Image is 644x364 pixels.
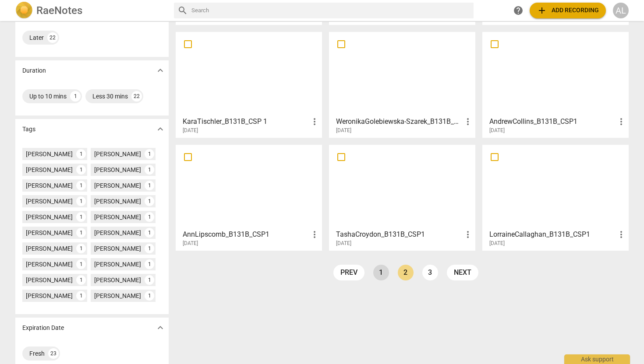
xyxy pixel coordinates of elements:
span: help [513,5,524,16]
div: [PERSON_NAME] [26,213,73,221]
div: Up to 10 mins [29,92,67,101]
div: [PERSON_NAME] [26,197,73,206]
a: Help [510,3,526,18]
p: Duration [22,66,46,75]
div: 1 [76,212,86,222]
span: expand_more [155,124,166,134]
div: [PERSON_NAME] [26,276,73,284]
input: Search [191,3,470,17]
div: 1 [76,181,86,190]
div: 1 [145,149,154,159]
span: more_vert [616,116,626,127]
span: [DATE] [183,127,198,134]
div: 1 [145,244,154,253]
div: [PERSON_NAME] [26,228,73,237]
a: LorraineCallaghan_B131B_CSP1[DATE] [485,148,626,247]
img: Logo [15,2,33,19]
span: more_vert [463,116,473,127]
button: Show more [154,122,167,136]
span: more_vert [463,229,473,240]
span: [DATE] [336,127,351,134]
div: 1 [76,196,86,206]
span: [DATE] [489,127,505,134]
div: 1 [145,165,154,175]
a: KaraTischler_B131B_CSP 1[DATE] [179,35,319,134]
div: 1 [76,275,86,285]
span: [DATE] [336,240,351,247]
h3: KaraTischler_B131B_CSP 1 [183,116,309,127]
h3: WeronikaGolebiewska-Szarek_B131B_CSP1 [336,116,463,127]
h3: LorraineCallaghan_B131B_CSP1 [489,229,616,240]
div: [PERSON_NAME] [26,181,73,190]
a: AnnLipscomb_B131B_CSP1[DATE] [179,148,319,247]
div: [PERSON_NAME] [26,150,73,158]
p: Tags [22,125,35,134]
div: 1 [145,259,154,269]
div: 1 [145,275,154,285]
div: 1 [145,181,154,190]
div: [PERSON_NAME] [26,291,73,300]
a: Page 3 [422,265,438,280]
div: [PERSON_NAME] [26,244,73,253]
div: Later [29,33,44,42]
span: expand_more [155,322,166,333]
div: [PERSON_NAME] [94,213,141,221]
div: [PERSON_NAME] [94,228,141,237]
div: 1 [70,91,81,101]
a: LogoRaeNotes [15,2,167,19]
div: 1 [145,212,154,222]
div: [PERSON_NAME] [94,276,141,284]
div: Fresh [29,349,45,358]
div: Less 30 mins [92,92,128,101]
div: Ask support [564,354,630,364]
div: 1 [76,259,86,269]
button: AL [613,3,629,18]
a: prev [333,265,364,280]
h3: AnnLipscomb_B131B_CSP1 [183,229,309,240]
button: Show more [154,321,167,334]
div: [PERSON_NAME] [26,260,73,269]
span: Add recording [537,5,599,16]
div: 1 [76,244,86,253]
a: AndrewCollins_B131B_CSP1[DATE] [485,35,626,134]
a: Page 1 [373,265,389,280]
div: [PERSON_NAME] [94,197,141,206]
span: [DATE] [489,240,505,247]
div: 22 [47,32,58,43]
div: 1 [145,228,154,238]
span: more_vert [309,116,320,127]
div: [PERSON_NAME] [94,260,141,269]
span: search [177,5,188,16]
span: add [537,5,547,16]
a: Page 2 is your current page [398,265,414,280]
div: [PERSON_NAME] [94,150,141,158]
span: more_vert [616,229,626,240]
a: TashaCroydon_B131B_CSP1[DATE] [332,148,472,247]
div: 23 [48,348,59,359]
p: Expiration Date [22,323,64,332]
span: more_vert [309,229,320,240]
div: [PERSON_NAME] [94,244,141,253]
span: [DATE] [183,240,198,247]
button: Show more [154,64,167,77]
div: [PERSON_NAME] [94,181,141,190]
div: 1 [76,165,86,175]
div: 1 [76,291,86,301]
h3: AndrewCollins_B131B_CSP1 [489,116,616,127]
span: expand_more [155,65,166,76]
div: 1 [76,228,86,238]
div: [PERSON_NAME] [26,165,73,174]
button: Upload [530,3,606,18]
h2: RaeNotes [36,4,82,17]
div: 22 [131,91,142,101]
div: [PERSON_NAME] [94,291,141,300]
a: WeronikaGolebiewska-Szarek_B131B_CSP1[DATE] [332,35,472,134]
div: [PERSON_NAME] [94,165,141,174]
div: 1 [76,149,86,159]
div: 1 [145,196,154,206]
div: 1 [145,291,154,301]
a: next [447,265,478,280]
h3: TashaCroydon_B131B_CSP1 [336,229,463,240]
